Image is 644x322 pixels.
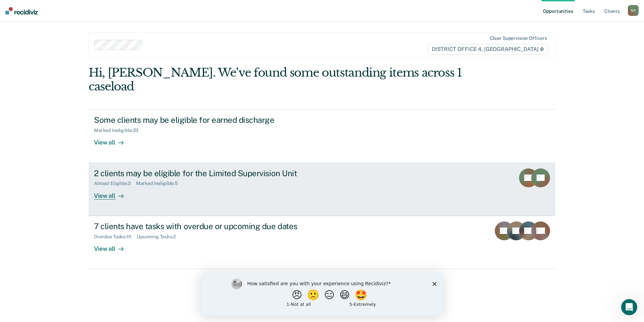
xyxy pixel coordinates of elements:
[94,128,144,133] div: Marked Ineligible : 23
[94,115,330,125] div: Some clients may be eligible for earned discharge
[427,44,548,55] span: DISTRICT OFFICE 4, [GEOGRAPHIC_DATA]
[621,299,637,315] iframe: Intercom live chat
[628,5,639,16] button: SP
[201,272,443,315] iframe: Survey by Kim from Recidiviz
[89,66,462,93] div: Hi, [PERSON_NAME]. We’ve found some outstanding items across 1 caseload
[137,234,181,240] div: Upcoming Tasks : 2
[89,216,555,269] a: 7 clients have tasks with overdue or upcoming due datesOverdue Tasks:10Upcoming Tasks:2View all
[89,109,555,163] a: Some clients may be eligible for earned dischargeMarked Ineligible:23View all
[89,163,555,216] a: 2 clients may be eligible for the Limited Supervision UnitAlmost Eligible:2Marked Ineligible:5Vie...
[94,234,137,240] div: Overdue Tasks : 10
[94,186,132,199] div: View all
[94,133,132,146] div: View all
[628,5,639,16] div: S P
[94,239,132,252] div: View all
[490,35,547,41] div: Clear supervision officers
[136,181,183,186] div: Marked Ineligible : 5
[94,168,330,178] div: 2 clients may be eligible for the Limited Supervision Unit
[5,7,38,15] img: Recidiviz
[94,181,136,186] div: Almost Eligible : 2
[94,221,330,231] div: 7 clients have tasks with overdue or upcoming due dates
